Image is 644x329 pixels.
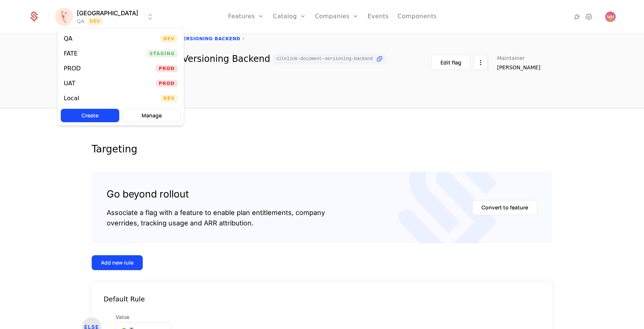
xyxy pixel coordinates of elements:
div: UAT [64,80,75,86]
span: Staging [146,50,178,57]
div: QA [64,36,73,42]
span: Dev [160,35,178,42]
button: Create [61,109,119,122]
span: Dev [160,95,178,102]
span: Prod [156,80,178,87]
div: FATE [64,51,78,57]
div: PROD [64,66,81,72]
div: Local [64,95,79,101]
div: Select environment [57,28,184,126]
button: Manage [122,109,181,122]
span: Prod [156,65,178,72]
